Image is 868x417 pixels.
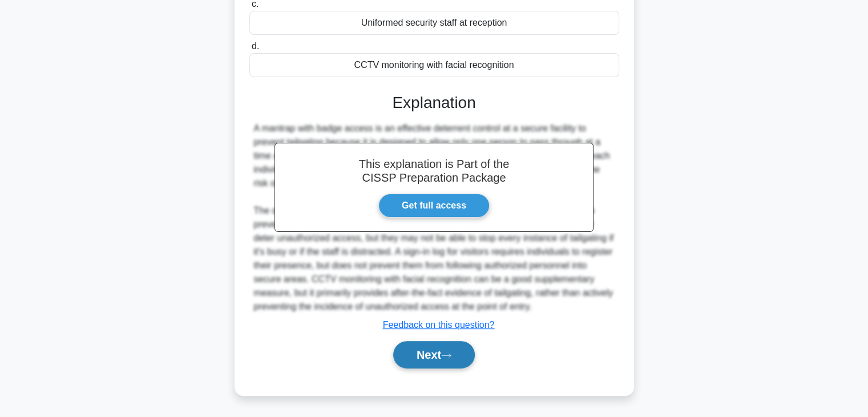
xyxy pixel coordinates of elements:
[393,341,475,368] button: Next
[378,194,490,218] a: Get full access
[252,41,259,51] span: d.
[383,320,495,330] a: Feedback on this question?
[249,53,619,77] div: CCTV monitoring with facial recognition
[254,122,615,314] div: A mantrap with badge access is an effective deterrent control at a secure facility to prevent tai...
[256,93,612,113] h3: Explanation
[249,11,619,35] div: Uniformed security staff at reception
